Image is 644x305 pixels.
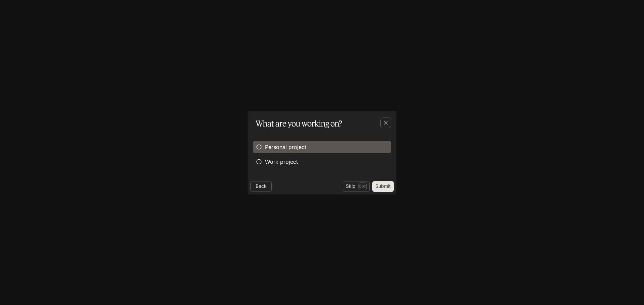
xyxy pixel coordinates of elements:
[265,143,306,151] span: Personal project
[265,158,298,166] span: Work project
[358,182,367,190] p: Esc
[343,181,370,192] button: SkipEsc
[372,181,394,192] button: Submit
[250,181,272,192] button: Back
[256,118,342,130] p: What are you working on?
